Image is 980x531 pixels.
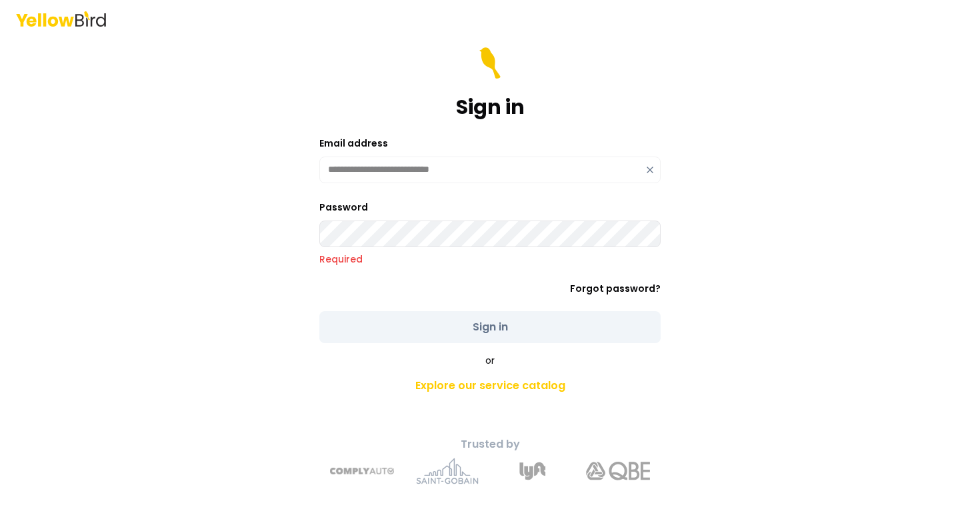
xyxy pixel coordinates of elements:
a: Explore our service catalog [255,372,725,399]
label: Email address [319,137,388,150]
span: or [485,354,495,367]
p: Required [319,253,661,266]
p: Trusted by [255,436,725,452]
h1: Sign in [456,95,525,119]
a: Forgot password? [570,282,661,295]
label: Password [319,201,368,214]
